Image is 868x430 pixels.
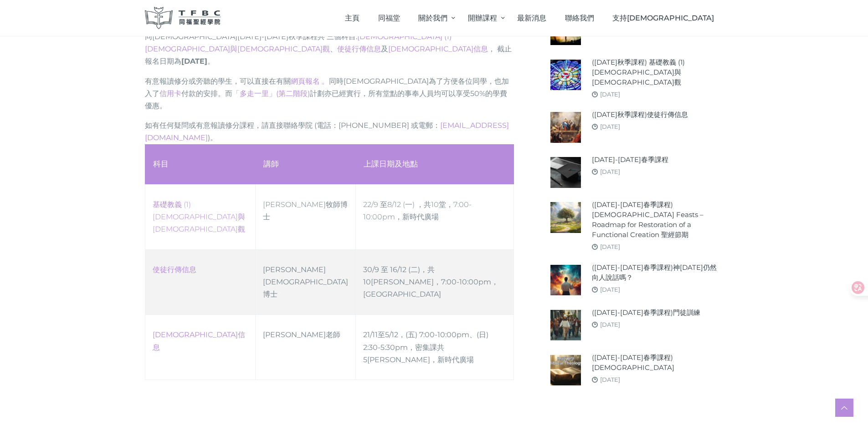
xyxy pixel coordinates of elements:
a: ([DATE]-[DATE]春季課程)神[DATE]仍然向人說話嗎？ [592,263,724,283]
img: 同福聖經學院 TFBC [145,7,221,29]
p: 如有任何疑問或有意報讀修分課程，請直接聯絡學院 (電話：[PHONE_NUMBER] 或電郵： )。 [145,119,514,144]
th: 科目 [145,144,256,184]
span: 、 [330,45,381,53]
span: 支持[DEMOGRAPHIC_DATA] [612,14,714,22]
a: 最新消息 [508,5,556,31]
a: [DATE] [600,91,620,98]
a: ([DATE]秋季課程)使徒行傳信息 [592,110,688,120]
span: 聯絡我們 [565,14,594,22]
img: (2025年秋季課程)使徒行傳信息 [550,112,581,142]
a: 開辦課程 [458,5,508,31]
th: 上課日期及地點 [356,144,514,184]
span: 最新消息 [517,14,546,22]
strong: [DATE] [181,57,207,66]
a: ([DATE]-[DATE]春季課程)門徒訓練 [592,308,700,318]
a: [DEMOGRAPHIC_DATA]信息 [153,330,245,351]
img: (2024-25年春季課程)聖經神學 [550,355,581,385]
td: [PERSON_NAME]老師 [256,314,356,379]
a: 使徒行傳信息 [337,45,381,53]
a: 同福堂 [369,5,409,31]
img: (2025年秋季課程) 基礎教義 (1) 聖靈觀與教會觀 [550,60,581,90]
td: 30/9 至 16/12 (二)，共10[PERSON_NAME]，7:00-10:00pm，[GEOGRAPHIC_DATA] [356,249,514,314]
a: [DATE] [600,243,620,250]
a: [DATE] [600,123,620,130]
img: (2024-25年春季課程)門徒訓練 [550,310,581,340]
span: 開辦課程 [468,14,497,22]
td: [PERSON_NAME][DEMOGRAPHIC_DATA]博士 [256,249,356,314]
td: 21/11至5/12，(五) 7:00-10:00pm、(日) 2:30-5:30pm，密集課共5[PERSON_NAME]，新時代廣場 [356,314,514,379]
a: 使徒行傳信息 [153,265,196,274]
span: 及 [381,45,488,53]
a: ([DATE]秋季課程) 基礎教義 (1) [DEMOGRAPHIC_DATA]與[DEMOGRAPHIC_DATA]觀 [592,57,724,87]
td: 22/9 至8/12 (一) ，共10堂，7:00-10:00pm，新時代廣場 [356,184,514,249]
a: 「多走一里」(第二階段) [232,89,310,98]
a: [DEMOGRAPHIC_DATA]信息 [388,45,488,53]
a: 聯絡我們 [555,5,603,31]
a: Scroll to top [835,399,853,417]
img: 2024-25年春季課程 [550,157,581,187]
span: 關於我們 [418,14,447,22]
th: 講師 [256,144,356,184]
p: 同[DEMOGRAPHIC_DATA][DATE]-[DATE]秋季課程共 三 [145,30,514,68]
a: [DATE] [600,286,620,293]
span: 主頁 [345,14,360,22]
a: [DATE] [600,321,620,328]
a: 關於我們 [409,5,458,31]
a: [DATE] [600,168,620,175]
a: ([DATE]-[DATE]春季課程)[DEMOGRAPHIC_DATA] [592,353,724,373]
a: 支持[DEMOGRAPHIC_DATA] [603,5,724,31]
img: (2024-25年春季課程) Biblical Feasts – Roadmap for Restoration of a Functional Creation 聖經節期 [550,202,581,233]
td: [PERSON_NAME]牧師博士 [256,184,356,249]
span: 同福堂 [378,14,400,22]
a: ([DATE]-[DATE]春季課程) [DEMOGRAPHIC_DATA] Feasts – Roadmap for Restoration of a Functional Creation ... [592,200,724,240]
a: 網頁報名 。 [291,77,329,86]
img: (2024-25年春季課程)神今天仍然向人說話嗎？ [550,265,581,295]
a: 主頁 [336,5,369,31]
a: [DATE]-[DATE]春季課程 [592,155,668,165]
a: ‎基礎教義 (1) [DEMOGRAPHIC_DATA]與[DEMOGRAPHIC_DATA]觀 [153,200,245,233]
a: 信用卡 [159,89,181,98]
a: [DATE] [600,376,620,383]
p: 有意報讀修分或旁聽的學生，可以直接在有關 同時[DEMOGRAPHIC_DATA]為了方便各位同學，也加入了 付款的安排。而 計劃亦已經實行，所有堂點的事奉人員均可以享受50%的學費優惠。 [145,75,514,112]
